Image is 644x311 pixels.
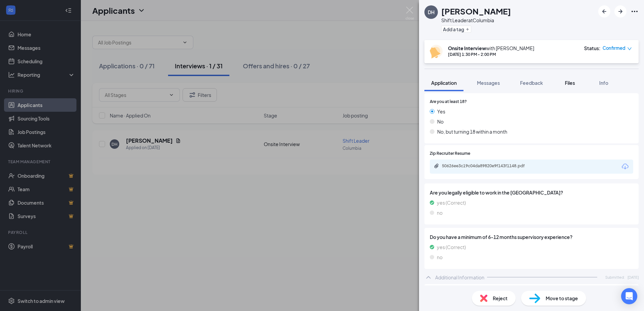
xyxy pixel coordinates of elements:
[428,9,434,15] div: DH
[565,80,575,86] span: Files
[430,189,633,196] span: Are you legally eligible to work in the [GEOGRAPHIC_DATA]?
[584,45,601,51] div: Status :
[430,99,467,105] span: Are you at least 18?
[442,163,536,169] div: 50626ee3c19c04da89820e9f143f1148.pdf
[448,45,534,51] div: with [PERSON_NAME]
[437,209,443,216] span: no
[448,51,534,57] div: [DATE] 1:30 PM - 2:00 PM
[599,80,608,86] span: Info
[424,273,432,281] svg: ChevronUp
[431,80,457,86] span: Application
[631,7,639,15] svg: Ellipses
[434,163,543,170] a: Paperclip50626ee3c19c04da89820e9f143f1148.pdf
[600,7,608,15] svg: ArrowLeftNew
[430,233,633,241] span: Do you have a minimum of 6-12 months supervisory experience?
[627,274,639,280] span: [DATE]
[605,274,625,280] span: Submitted:
[621,288,637,304] div: Open Intercom Messenger
[437,243,466,251] span: yes (Correct)
[477,80,500,86] span: Messages
[430,150,470,157] span: Zip Recruiter Resume
[437,118,444,125] span: No
[437,128,507,135] span: No, but turning 18 within a month
[627,46,632,51] span: down
[435,274,484,281] div: Additional Information
[616,7,624,15] svg: ArrowRight
[437,108,445,115] span: Yes
[621,163,629,171] svg: Download
[465,27,470,31] svg: Plus
[598,5,610,18] button: ArrowLeftNew
[448,45,486,51] b: Onsite Interview
[437,199,466,206] span: yes (Correct)
[441,26,471,33] button: PlusAdd a tag
[520,80,543,86] span: Feedback
[437,253,443,261] span: no
[603,45,625,51] span: Confirmed
[493,295,508,302] span: Reject
[546,295,578,302] span: Move to stage
[614,5,626,18] button: ArrowRight
[441,5,511,17] h1: [PERSON_NAME]
[434,163,439,169] svg: Paperclip
[441,17,511,24] div: Shift Leader at Columbia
